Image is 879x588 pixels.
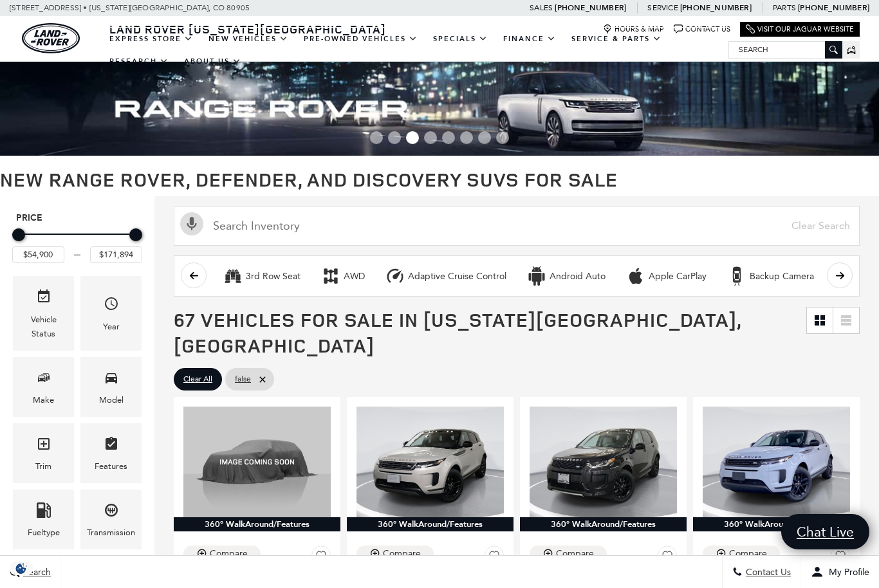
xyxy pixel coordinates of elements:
span: Go to slide 1 [370,131,383,144]
div: Android Auto [550,271,606,282]
div: Backup Camera [750,271,814,282]
a: EXPRESS STORE [102,28,201,50]
div: Model [99,393,124,407]
input: Minimum [12,246,64,263]
input: Search [729,42,842,57]
div: 3rd Row Seat [246,271,301,282]
span: Go to slide 2 [388,131,401,144]
div: Maximum Price [129,228,142,241]
div: Transmission [87,526,135,540]
div: FueltypeFueltype [13,490,74,549]
span: 67 Vehicles for Sale in [US_STATE][GEOGRAPHIC_DATA], [GEOGRAPHIC_DATA] [174,306,741,358]
span: Land Rover [US_STATE][GEOGRAPHIC_DATA] [109,21,386,37]
span: Trim [36,433,51,459]
div: Compare [556,548,594,560]
button: Backup CameraBackup Camera [720,262,821,289]
span: Fueltype [36,499,51,526]
div: Trim [35,459,51,473]
div: Compare [729,548,767,560]
span: Go to slide 4 [424,131,437,144]
a: Contact Us [674,24,730,34]
span: Chat Live [790,523,860,540]
a: Research [102,50,176,73]
span: Parts [773,3,796,12]
img: Opt-Out Icon [6,562,36,575]
button: Compare Vehicle [703,546,780,562]
div: ModelModel [80,357,142,417]
div: Adaptive Cruise Control [385,266,405,286]
div: Vehicle Status [23,313,64,341]
input: Maximum [90,246,142,263]
button: scroll left [181,262,207,288]
div: MakeMake [13,357,74,417]
button: Open user profile menu [801,556,879,588]
img: Land Rover [22,23,80,53]
span: Go to slide 3 [406,131,419,144]
div: Apple CarPlay [649,271,707,282]
button: scroll right [827,262,853,288]
img: 2025 LAND ROVER Range Rover Evoque S [703,407,850,517]
div: Fueltype [28,526,60,540]
span: Make [36,367,51,393]
img: 2026 LAND ROVER Range Rover Evoque S [183,407,331,517]
div: Make [33,393,54,407]
span: Go to slide 7 [478,131,491,144]
span: My Profile [824,567,869,578]
div: VehicleVehicle Status [13,276,74,350]
div: YearYear [80,276,142,350]
section: Click to Open Cookie Consent Modal [6,562,36,575]
div: 360° WalkAround/Features [347,517,514,531]
button: Apple CarPlayApple CarPlay [619,262,714,289]
h5: Price [16,212,138,224]
input: Search Inventory [174,206,860,246]
div: 3rd Row Seat [223,266,243,286]
a: Specials [425,28,495,50]
a: land-rover [22,23,80,53]
a: [PHONE_NUMBER] [798,3,869,13]
span: Year [104,293,119,319]
a: Land Rover [US_STATE][GEOGRAPHIC_DATA] [102,21,394,37]
div: Adaptive Cruise Control [408,271,506,282]
a: About Us [176,50,249,73]
div: Price [12,224,142,263]
span: Transmission [104,499,119,526]
svg: Click to toggle on voice search [180,212,203,235]
button: Save Vehicle [485,546,504,570]
button: 3rd Row Seat3rd Row Seat [216,262,308,289]
button: Compare Vehicle [183,546,261,562]
div: Features [95,459,127,473]
div: FeaturesFeatures [80,423,142,483]
div: Backup Camera [727,266,746,286]
a: [STREET_ADDRESS] • [US_STATE][GEOGRAPHIC_DATA], CO 80905 [10,3,250,12]
span: Service [647,3,678,12]
img: 2025 LAND ROVER Discovery Sport S [530,407,677,517]
div: Year [103,320,120,334]
div: 360° WalkAround/Features [520,517,687,531]
a: New Vehicles [201,28,296,50]
button: Save Vehicle [311,546,331,570]
div: AWD [344,271,365,282]
a: Hours & Map [603,24,664,34]
div: AWD [321,266,340,286]
span: Go to slide 5 [442,131,455,144]
span: Sales [530,3,553,12]
div: 360° WalkAround/Features [693,517,860,531]
span: Contact Us [743,567,791,578]
button: Save Vehicle [658,546,677,570]
span: Clear All [183,371,212,387]
div: Apple CarPlay [626,266,645,286]
a: Service & Parts [564,28,669,50]
div: Compare [383,548,421,560]
a: Chat Live [781,514,869,549]
div: Android Auto [527,266,546,286]
a: Grid View [807,308,833,333]
div: 360° WalkAround/Features [174,517,340,531]
button: Adaptive Cruise ControlAdaptive Cruise Control [378,262,514,289]
button: AWDAWD [314,262,372,289]
span: Model [104,367,119,393]
div: Minimum Price [12,228,25,241]
span: Go to slide 8 [496,131,509,144]
span: Features [104,433,119,459]
button: Compare Vehicle [530,546,607,562]
a: [PHONE_NUMBER] [680,3,752,13]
